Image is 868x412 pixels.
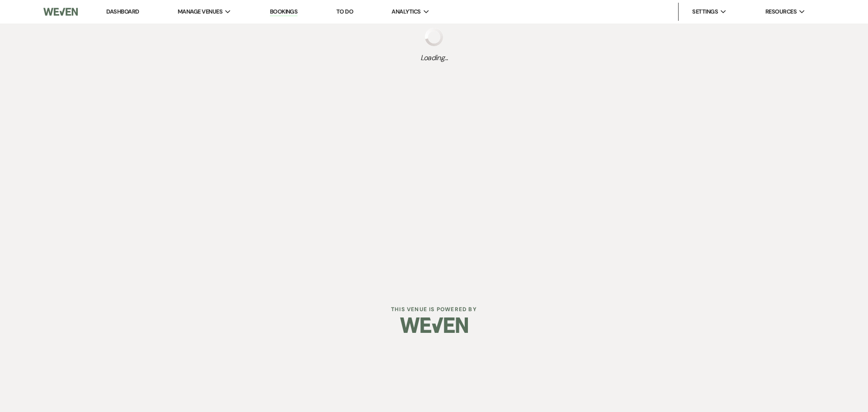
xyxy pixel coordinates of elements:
[420,52,448,63] span: Loading...
[270,8,298,16] a: Bookings
[392,7,420,16] span: Analytics
[43,2,78,21] img: Weven Logo
[106,8,139,15] a: Dashboard
[692,7,718,16] span: Settings
[425,28,443,46] img: loading spinner
[400,309,468,341] img: Weven Logo
[765,7,797,16] span: Resources
[336,8,353,15] a: To Do
[178,7,222,16] span: Manage Venues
